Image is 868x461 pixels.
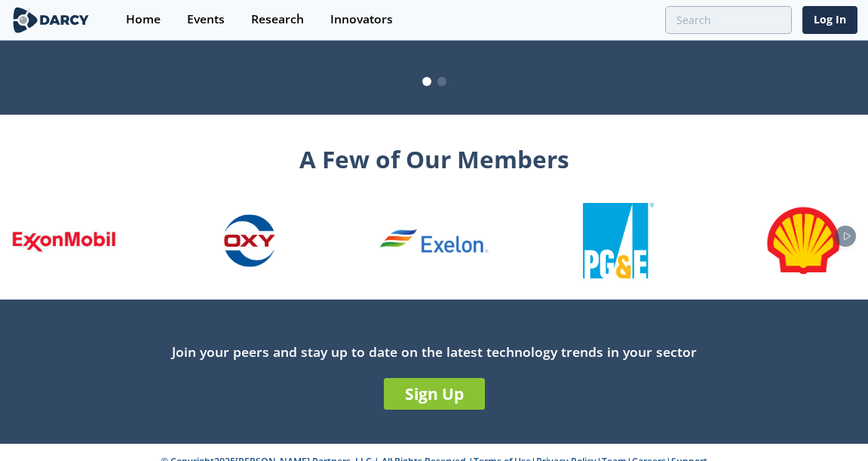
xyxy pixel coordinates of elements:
img: logo-wide.svg [11,7,91,33]
div: 3 / 26 [379,229,489,253]
img: 1616524801804-PG%26E.png [583,203,655,278]
div: Innovators [330,14,393,26]
div: A Few of Our Members [11,136,857,177]
div: Research [251,14,304,26]
div: Home [126,14,161,26]
img: shell.com-small.png [765,203,841,278]
div: 5 / 26 [748,203,857,278]
div: Events [187,14,225,26]
div: 1 / 26 [11,228,120,253]
div: Join your peers and stay up to date on the latest technology trends in your sector [11,342,857,361]
img: 1680809104427-OXY_LOGO_COLOR_RGB%20%28002%29.png [213,203,287,278]
a: Log In [802,6,857,34]
img: 1610032686208-exxonmobil.com.png [11,228,120,253]
a: Sign Up [384,378,485,410]
div: Next slide [835,226,856,247]
img: 1616523637306-Exelon.png [379,229,489,253]
div: 2 / 26 [195,203,305,278]
div: 4 / 26 [564,203,673,278]
input: Advanced Search [665,6,792,34]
